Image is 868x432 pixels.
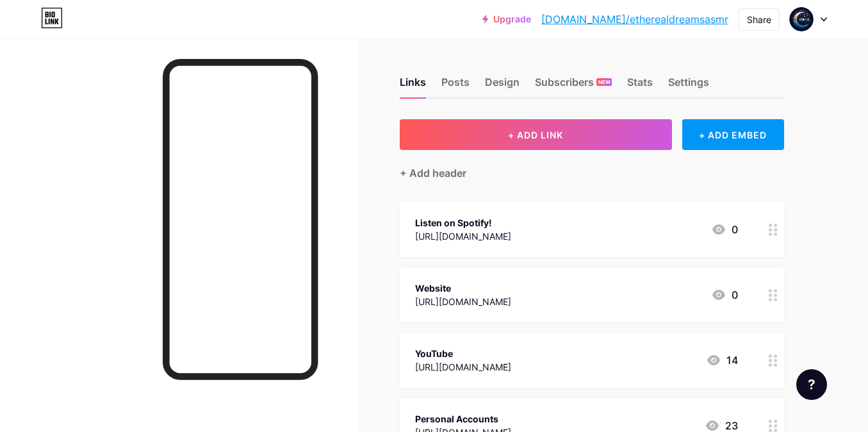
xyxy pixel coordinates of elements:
[789,7,814,31] img: anywhereasmr
[415,216,511,229] div: Listen on Spotify!
[415,412,511,426] div: Personal Accounts
[747,13,771,26] div: Share
[415,295,511,308] div: [URL][DOMAIN_NAME]
[400,165,466,181] div: + Add header
[400,74,426,97] div: Links
[668,74,709,97] div: Settings
[711,222,738,237] div: 0
[400,119,672,150] button: + ADD LINK
[482,14,531,24] a: Upgrade
[485,74,520,97] div: Design
[415,281,511,295] div: Website
[535,74,612,97] div: Subscribers
[598,78,610,86] span: NEW
[711,287,738,303] div: 0
[682,119,784,150] div: + ADD EMBED
[541,12,728,27] a: [DOMAIN_NAME]/etherealdreamsasmr
[627,74,653,97] div: Stats
[508,129,563,140] span: + ADD LINK
[415,347,511,360] div: YouTube
[415,229,511,243] div: [URL][DOMAIN_NAME]
[706,353,738,368] div: 14
[441,74,470,97] div: Posts
[415,360,511,374] div: [URL][DOMAIN_NAME]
